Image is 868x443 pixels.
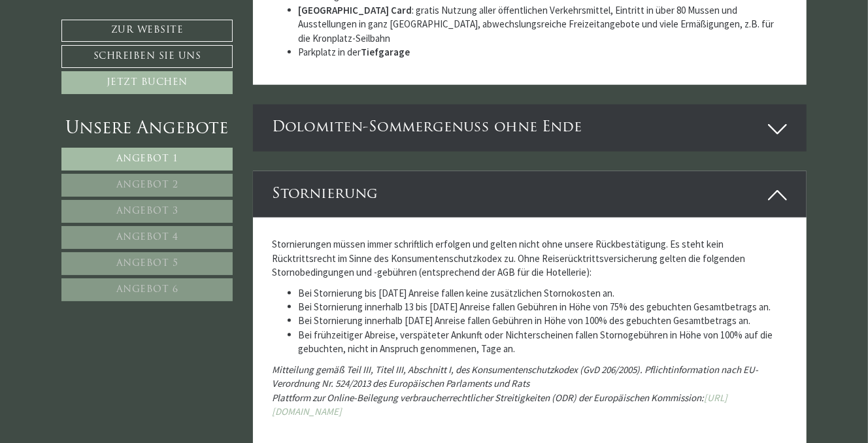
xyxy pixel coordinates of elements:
[273,363,759,418] em: Mitteilung gemäß Teil III, Titel III, Abschnitt I, des Konsumentenschutzkodex (GvD 206/2005). Pfl...
[116,180,178,190] span: Angebot 2
[253,171,807,218] div: Stornierung
[236,10,280,31] div: [DATE]
[299,45,788,59] li: Parkplatz in der
[273,391,728,418] a: [URL][DOMAIN_NAME]
[61,45,233,68] a: Schreiben Sie uns
[253,105,807,151] div: Dolomiten-Sommergenuss ohne Ende
[430,344,515,367] button: Senden
[299,286,788,300] li: Bei Stornierung bis [DATE] Anreise fallen keine zusätzlichen Stornokosten an.
[299,3,788,45] li: : gratis Nutzung aller öffentlichen Verkehrsmittel, Eintritt in über 80 Mussen und Ausstellungen ...
[116,206,178,216] span: Angebot 3
[20,37,186,47] div: Montis – Active Nature Spa
[361,46,410,58] strong: Tiefgarage
[116,233,178,242] span: Angebot 4
[20,61,186,69] small: 17:26
[299,314,788,327] li: Bei Stornierung innerhalb [DATE] Anreise fallen Gebühren in Höhe von 100% des gebuchten Gesamtbet...
[61,117,233,141] div: Unsere Angebote
[116,154,178,164] span: Angebot 1
[10,35,193,72] div: Guten Tag, wie können wir Ihnen helfen?
[61,71,233,94] a: Jetzt buchen
[116,259,178,269] span: Angebot 5
[116,285,178,295] span: Angebot 6
[299,4,412,16] strong: [GEOGRAPHIC_DATA] Card
[273,237,788,279] p: Stornierungen müssen immer schriftlich erfolgen und gelten nicht ohne unsere Rückbestätigung. Es ...
[61,20,233,42] a: Zur Website
[299,328,788,356] li: Bei frühzeitiger Abreise, verspäteter Ankunft oder Nichterscheinen fallen Stornogebühren in Höhe ...
[299,300,788,314] li: Bei Stornierung innerhalb 13 bis [DATE] Anreise fallen Gebühren in Höhe von 75% des gebuchten Ges...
